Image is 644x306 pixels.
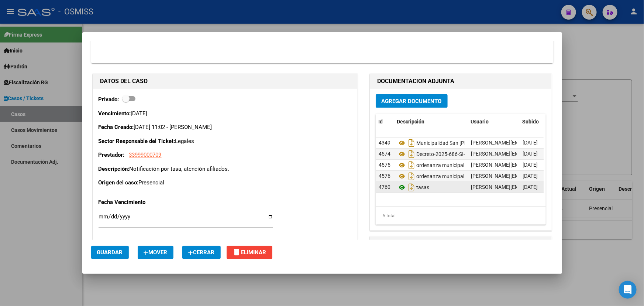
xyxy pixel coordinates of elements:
[97,249,123,256] span: Guardar
[523,151,538,157] span: [DATE]
[182,246,221,259] button: Cerrar
[99,166,130,172] strong: Descripción:
[99,110,131,117] strong: Vencimiento:
[233,249,266,256] span: Eliminar
[100,78,148,85] strong: DATOS DEL CASO
[407,148,416,160] i: Descargar documento
[379,150,391,158] div: 4574
[407,159,416,171] i: Descargar documento
[523,140,538,146] span: [DATE]
[523,119,539,125] span: Subido
[397,119,425,125] span: Descripción
[233,248,241,256] mat-icon: delete
[619,281,637,299] div: Open Intercom Messenger
[99,198,175,207] p: Fecha Vencimiento
[416,173,507,179] span: ordenanza municipal 9380- art 37-37bis
[379,161,391,169] div: 4575
[416,140,533,146] span: Municipalidad San [PERSON_NAME] notifica x tasa
[416,162,509,168] span: ordenanza municipal 9379 arts. 154-158
[468,114,520,130] datatable-header-cell: Usuario
[227,246,272,259] button: Eliminar
[99,165,352,173] p: Notificación por tasa, atención afiliados.
[416,151,480,157] span: Decreto-2025-686-SI-INTEN
[407,181,416,193] i: Descargar documento
[99,123,352,132] p: [DATE] 11:02 - [PERSON_NAME]
[379,139,391,147] div: 4349
[394,114,468,130] datatable-header-cell: Descripción
[99,96,119,103] strong: Privado:
[99,178,352,187] p: Presencial
[407,170,416,182] i: Descargar documento
[188,249,215,256] span: Cerrar
[407,137,416,149] i: Descargar documento
[378,77,544,86] h1: DOCUMENTACION ADJUNTA
[523,173,538,179] span: [DATE]
[523,184,538,190] span: [DATE]
[520,114,557,130] datatable-header-cell: Subido
[379,183,391,191] div: 4760
[99,109,352,118] p: [DATE]
[99,138,175,144] strong: Sector Responsable del Ticket:
[129,152,162,158] span: 33999000709
[376,207,546,225] div: 5 total
[379,119,383,125] span: Id
[99,137,352,146] p: Legales
[523,162,538,168] span: [DATE]
[91,246,129,259] button: Guardar
[138,246,173,259] button: Mover
[471,119,489,125] span: Usuario
[144,249,168,256] span: Mover
[379,172,391,180] div: 4576
[99,124,134,130] strong: Fecha Creado:
[99,152,125,158] strong: Prestador:
[382,98,442,105] span: Agregar Documento
[378,239,544,248] h1: SEGUIDORES
[376,114,394,130] datatable-header-cell: Id
[99,179,139,186] strong: Origen del caso:
[416,184,429,190] span: tasas
[376,94,448,108] button: Agregar Documento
